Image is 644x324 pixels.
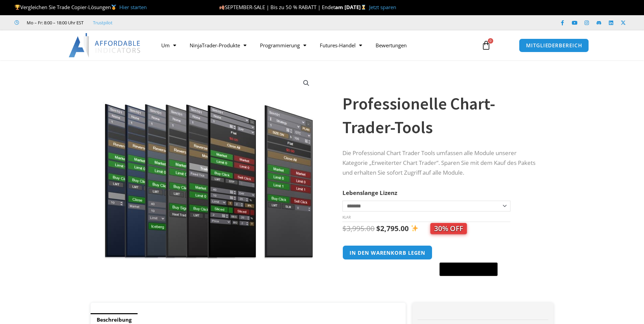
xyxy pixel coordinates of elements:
[154,38,183,53] a: Um
[342,93,495,138] font: Professionelle Chart-Trader-Tools
[313,38,369,53] a: Futures-Handel
[253,38,313,53] a: Programmierung
[260,42,300,49] font: Programmierung
[300,77,312,89] a: Vollbild-Bildergalerie anzeigen
[93,20,113,26] font: Trustpilot
[219,5,224,10] img: 🍂
[335,4,368,10] font: am [DATE]
[93,19,113,27] a: Trustpilot
[342,224,375,233] bdi: 3,995.00
[411,225,418,232] img: ✨
[471,35,501,55] a: 0
[97,316,132,323] font: Beschreibung
[27,20,84,26] font: Mo – Fr: 8:00 – 18:00 Uhr EST
[342,245,432,260] button: In den Warenkorb legen
[111,5,116,10] img: 🥇
[519,39,589,52] a: MITGLIEDERBEREICH
[190,42,240,49] font: NinjaTrader-Produkte
[376,42,407,49] font: Bewertungen
[100,72,317,259] img: ProfessionalToolsBundlePage
[490,38,492,43] font: 0
[342,189,397,197] font: Lebenslange Lizenz
[119,4,147,10] a: Hier starten
[439,263,498,276] button: Kaufen mit GPay
[161,42,170,49] font: Um
[154,38,474,53] nav: Speisekarte
[69,33,141,57] img: LogoAI | Erschwingliche Indikatoren – NinjaTrader
[350,249,425,256] font: In den Warenkorb legen
[342,224,347,233] span: $
[342,149,535,176] font: Die Professional Chart Trader Tools umfassen alle Module unserer Kategorie „Erweiterter Chart Tra...
[342,215,351,220] a: Klare Optionen
[438,244,499,260] iframe: Secure express checkout frame
[320,42,356,49] font: Futures-Handel
[526,42,582,49] font: MITGLIEDERBEREICH
[361,5,366,10] img: ⌛
[219,4,335,10] font: SEPTEMBER-SALE | Bis zu 50 % RABATT | Endet
[376,224,409,233] bdi: 2,795.00
[369,38,413,53] a: Bewertungen
[369,4,396,10] a: Jetzt sparen
[183,38,253,53] a: NinjaTrader-Produkte
[430,223,467,234] span: 30% OFF
[15,5,20,10] img: 🏆
[342,215,351,220] font: Klar
[376,224,380,233] span: $
[20,4,119,10] font: Vergleichen Sie Trade Copier-Lösungen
